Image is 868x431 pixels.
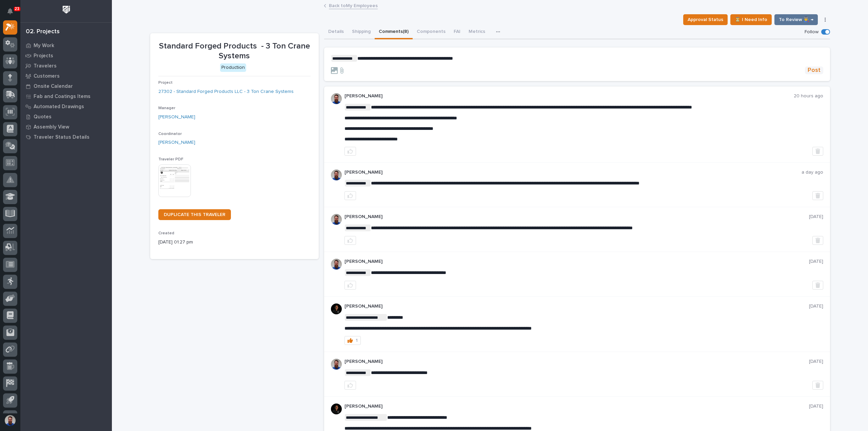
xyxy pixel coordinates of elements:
p: [DATE] [809,214,823,220]
div: Production [220,63,246,72]
p: [DATE] [809,303,823,309]
button: Metrics [465,25,489,39]
p: Traveler Status Details [34,134,90,140]
p: [PERSON_NAME] [344,404,809,409]
a: [PERSON_NAME] [158,114,195,121]
p: [PERSON_NAME] [344,359,809,365]
p: Fab and Coatings Items [34,94,91,100]
a: Back toMy Employees [329,1,378,9]
a: Travelers [20,61,112,71]
button: Delete post [812,236,823,245]
button: FAI [450,25,465,39]
img: 6hTokn1ETDGPf9BPokIQ [331,170,342,180]
img: 1cuUYOxSRWZudHgABrOC [331,303,342,314]
img: Workspace Logo [60,3,73,16]
p: Onsite Calendar [34,83,73,90]
button: Approval Status [683,14,728,25]
button: Details [324,25,348,39]
button: Delete post [812,381,823,390]
a: Automated Drawings [20,101,112,112]
a: Onsite Calendar [20,81,112,91]
img: 6hTokn1ETDGPf9BPokIQ [331,214,342,225]
p: [DATE] [809,259,823,265]
p: Follow [805,29,818,35]
button: Comments (8) [375,25,413,39]
span: Post [808,66,821,74]
p: My Work [34,43,54,49]
p: [PERSON_NAME] [344,170,802,175]
button: like this post [344,147,356,156]
a: 27302 - Standard Forged Products LLC - 3 Ton Crane Systems [158,88,294,95]
p: Assembly View [34,124,69,130]
button: like this post [344,191,356,200]
button: Delete post [812,191,823,200]
a: Fab and Coatings Items [20,91,112,101]
span: DUPLICATE THIS TRAVELER [164,212,225,217]
div: 1 [356,338,358,343]
button: To Review 👨‍🏭 → [774,14,818,25]
a: [PERSON_NAME] [158,139,195,146]
a: My Work [20,40,112,51]
button: like this post [344,381,356,390]
a: Assembly View [20,122,112,132]
a: Traveler Status Details [20,132,112,142]
div: Notifications23 [8,8,17,19]
button: Components [413,25,450,39]
button: Post [805,66,823,74]
p: 23 [15,6,19,11]
a: Quotes [20,112,112,122]
button: Delete post [812,281,823,290]
img: 6hTokn1ETDGPf9BPokIQ [331,93,342,104]
img: 6hTokn1ETDGPf9BPokIQ [331,359,342,370]
a: Projects [20,51,112,61]
img: 1cuUYOxSRWZudHgABrOC [331,404,342,414]
button: users-avatar [3,413,17,428]
button: Delete post [812,147,823,156]
p: [PERSON_NAME] [344,214,809,220]
span: Created [158,231,174,235]
span: Traveler PDF [158,157,183,161]
span: Manager [158,106,175,110]
p: [PERSON_NAME] [344,303,809,309]
a: DUPLICATE THIS TRAVELER [158,209,231,220]
p: Automated Drawings [34,104,84,110]
button: like this post [344,281,356,290]
p: Standard Forged Products - 3 Ton Crane Systems [158,41,311,61]
a: Customers [20,71,112,81]
p: Quotes [34,114,52,120]
p: [DATE] [809,404,823,409]
p: Customers [34,73,60,79]
p: a day ago [802,170,823,175]
button: 1 [344,336,361,345]
img: 6hTokn1ETDGPf9BPokIQ [331,259,342,270]
p: [PERSON_NAME] [344,259,809,265]
p: Projects [34,53,53,59]
p: 20 hours ago [794,93,823,99]
p: [PERSON_NAME] [344,93,794,99]
div: 02. Projects [26,28,60,36]
span: To Review 👨‍🏭 → [779,16,813,24]
button: Shipping [348,25,375,39]
button: Notifications [3,4,17,18]
p: [DATE] 01:27 pm [158,239,311,246]
span: Approval Status [688,16,723,24]
p: [DATE] [809,359,823,365]
span: Coordinator [158,132,182,136]
span: ⏳ I Need Info [735,16,767,24]
span: Project [158,81,173,85]
p: Travelers [34,63,57,69]
button: ⏳ I Need Info [730,14,772,25]
button: like this post [344,236,356,245]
